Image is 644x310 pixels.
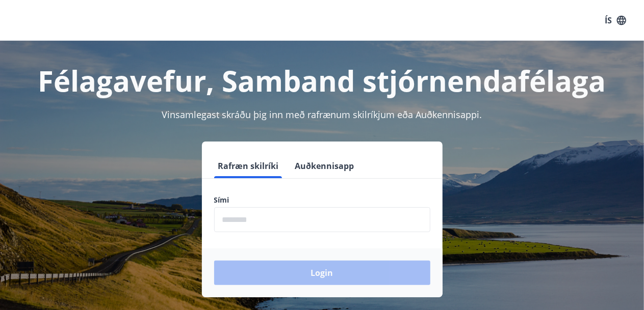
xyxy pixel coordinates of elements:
button: Rafræn skilríki [214,154,283,178]
h1: Félagavefur, Samband stjórnendafélaga [12,61,632,100]
button: Auðkennisapp [291,154,358,178]
span: Vinsamlegast skráðu þig inn með rafrænum skilríkjum eða Auðkennisappi. [162,108,482,121]
button: ÍS [599,11,632,30]
label: Sími [214,195,430,205]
